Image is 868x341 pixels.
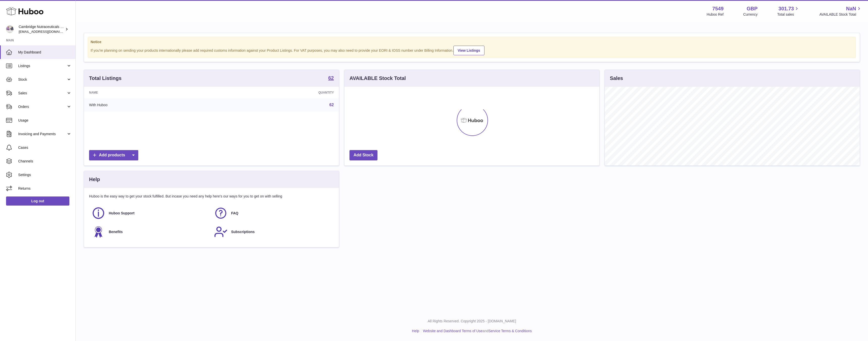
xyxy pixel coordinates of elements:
span: 301.73 [778,5,794,12]
div: Huboo Ref [707,12,724,17]
p: All Rights Reserved. Copyright 2025 - [DOMAIN_NAME] [80,319,864,324]
a: 301.73 Total sales [777,5,800,17]
div: Cambridge Nutraceuticals Ltd [19,24,64,34]
span: AVAILABLE Stock Total [819,12,862,17]
td: With Huboo [84,98,219,111]
span: Orders [18,104,66,109]
th: Name [84,87,219,98]
strong: 62 [328,75,334,80]
a: Log out [6,196,69,206]
a: View Listings [453,46,484,55]
span: [EMAIL_ADDRESS][DOMAIN_NAME] [19,30,74,34]
a: Add Stock [349,150,377,160]
a: Subscriptions [214,225,331,239]
span: Invoicing and Payments [18,132,66,136]
span: FAQ [231,211,238,216]
span: My Dashboard [18,50,72,55]
a: Service Terms & Conditions [489,329,532,333]
span: Cases [18,145,72,150]
span: Total sales [777,12,800,17]
span: Benefits [109,230,123,234]
h3: Total Listings [89,75,122,82]
a: NaN AVAILABLE Stock Total [819,5,862,17]
span: Settings [18,173,72,177]
div: Currency [743,12,758,17]
h3: Help [89,176,100,183]
a: 62 [329,103,334,107]
a: Add products [89,150,138,160]
span: Sales [18,91,66,96]
a: FAQ [214,206,331,220]
a: 62 [328,75,334,81]
a: Huboo Support [92,206,209,220]
a: Benefits [92,225,209,239]
span: Usage [18,118,72,123]
h3: Sales [610,75,623,82]
li: and [421,329,532,333]
strong: Notice [91,40,853,44]
span: Channels [18,159,72,164]
strong: GBP [747,5,757,12]
img: qvc@camnutra.com [6,25,14,33]
span: Subscriptions [231,230,255,234]
a: Help [412,329,419,333]
span: Returns [18,186,72,191]
span: NaN [846,5,856,12]
span: Huboo Support [109,211,134,216]
a: Website and Dashboard Terms of Use [423,329,482,333]
p: Huboo is the easy way to get your stock fulfilled. But incase you need any help here's our ways f... [89,194,334,199]
span: Listings [18,64,66,68]
span: Stock [18,77,66,82]
div: If you're planning on sending your products internationally please add required customs informati... [91,45,853,55]
h3: AVAILABLE Stock Total [349,75,406,82]
strong: 7549 [712,5,724,12]
th: Quantity [219,87,339,98]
